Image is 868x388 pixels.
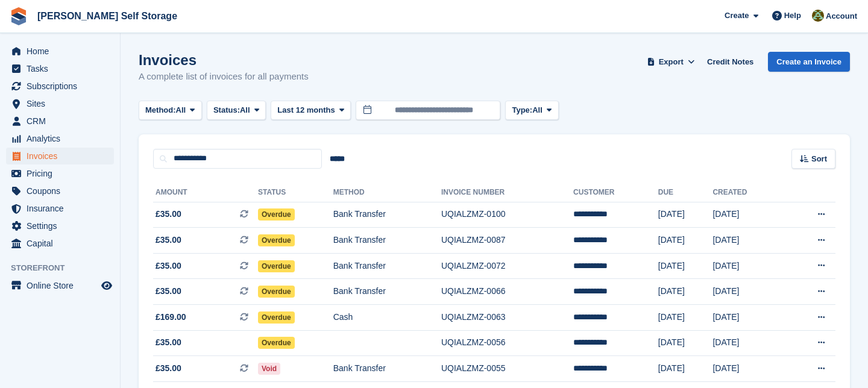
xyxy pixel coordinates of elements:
img: stora-icon-8386f47178a22dfd0bd8f6a31ec36ba5ce8667c1dd55bd0f319d3a0aa187defe.svg [10,7,28,25]
button: Last 12 months [271,101,351,120]
button: Type: All [505,101,558,120]
span: Tasks [27,60,99,77]
a: menu [6,200,114,217]
a: Preview store [99,278,114,293]
span: Subscriptions [27,78,99,95]
a: Credit Notes [702,52,758,72]
td: UQIALZMZ-0055 [441,356,573,382]
a: menu [6,113,114,130]
a: Create an Invoice [768,52,850,72]
td: [DATE] [658,202,713,228]
span: Sort [811,153,827,165]
span: Overdue [258,337,295,349]
td: [DATE] [712,202,783,228]
th: Status [258,183,333,202]
span: £169.00 [156,311,186,324]
span: Invoices [27,148,99,164]
td: [DATE] [658,253,713,279]
th: Method [333,183,441,202]
td: Bank Transfer [333,356,441,382]
a: menu [6,183,114,199]
a: menu [6,217,114,234]
span: Type: [512,104,532,116]
a: menu [6,235,114,252]
span: Help [784,10,801,22]
span: Capital [27,235,99,252]
span: Overdue [258,311,295,324]
th: Customer [573,183,658,202]
span: Insurance [27,200,99,217]
span: Overdue [258,286,295,298]
span: Settings [27,217,99,234]
td: UQIALZMZ-0066 [441,279,573,305]
td: Bank Transfer [333,228,441,254]
span: Overdue [258,234,295,246]
th: Invoice Number [441,183,573,202]
span: Void [258,363,280,375]
button: Method: All [139,101,202,120]
p: A complete list of invoices for all payments [139,70,309,84]
span: Overdue [258,208,295,221]
a: menu [6,148,114,164]
td: [DATE] [658,228,713,254]
span: Last 12 months [277,104,335,116]
span: £35.00 [156,234,181,246]
span: Status: [213,104,240,116]
span: £35.00 [156,336,181,349]
th: Due [658,183,713,202]
span: All [240,104,250,116]
span: Online Store [27,277,99,294]
td: Bank Transfer [333,279,441,305]
img: Karl [812,10,824,22]
td: UQIALZMZ-0056 [441,330,573,356]
a: menu [6,95,114,112]
span: Sites [27,95,99,112]
td: [DATE] [658,330,713,356]
span: Pricing [27,165,99,182]
span: Account [826,10,857,22]
a: menu [6,78,114,95]
a: menu [6,43,114,60]
span: Export [659,56,684,68]
a: menu [6,130,114,147]
h1: Invoices [139,52,309,68]
span: £35.00 [156,208,181,221]
a: menu [6,277,114,294]
td: [DATE] [712,279,783,305]
td: [DATE] [658,305,713,331]
span: £35.00 [156,362,181,375]
td: [DATE] [658,356,713,382]
td: [DATE] [658,279,713,305]
td: Bank Transfer [333,253,441,279]
span: Method: [145,104,176,116]
td: Bank Transfer [333,202,441,228]
td: UQIALZMZ-0072 [441,253,573,279]
td: [DATE] [712,253,783,279]
span: All [176,104,186,116]
a: menu [6,60,114,77]
td: Cash [333,305,441,331]
span: Coupons [27,183,99,199]
span: CRM [27,113,99,130]
button: Status: All [207,101,266,120]
button: Export [644,52,697,72]
span: £35.00 [156,260,181,272]
td: UQIALZMZ-0063 [441,305,573,331]
td: [DATE] [712,305,783,331]
span: Create [725,10,749,22]
td: UQIALZMZ-0087 [441,228,573,254]
a: [PERSON_NAME] Self Storage [33,6,182,26]
span: Overdue [258,260,295,272]
th: Created [712,183,783,202]
span: All [532,104,542,116]
span: £35.00 [156,285,181,298]
th: Amount [153,183,258,202]
span: Analytics [27,130,99,147]
td: [DATE] [712,356,783,382]
span: Home [27,43,99,60]
td: [DATE] [712,330,783,356]
td: UQIALZMZ-0100 [441,202,573,228]
td: [DATE] [712,228,783,254]
span: Storefront [11,262,120,274]
a: menu [6,165,114,182]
